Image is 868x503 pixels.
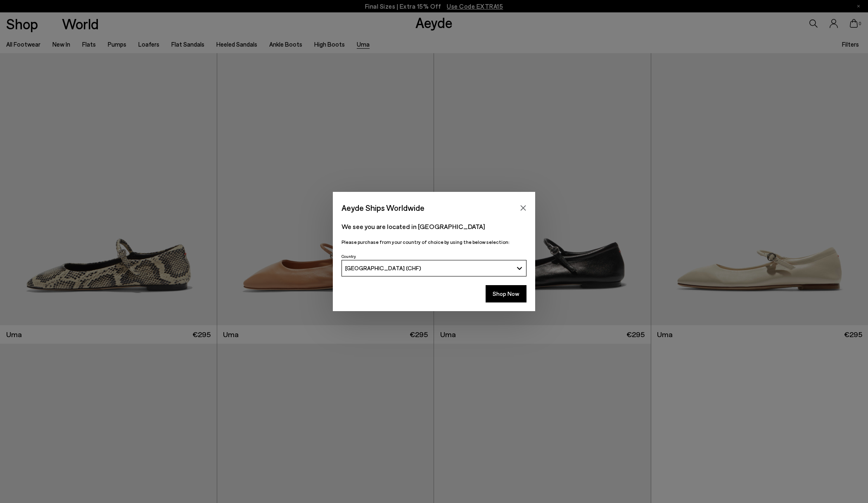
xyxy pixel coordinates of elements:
[342,222,526,231] p: We see you are located in [GEOGRAPHIC_DATA]
[342,201,425,215] span: Aeyde Ships Worldwide
[486,285,526,302] button: Shop Now
[342,238,526,246] p: Please purchase from your country of choice by using the below selection:
[517,202,529,214] button: Close
[345,264,421,272] span: [GEOGRAPHIC_DATA] (CHF)
[342,254,356,259] span: Country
